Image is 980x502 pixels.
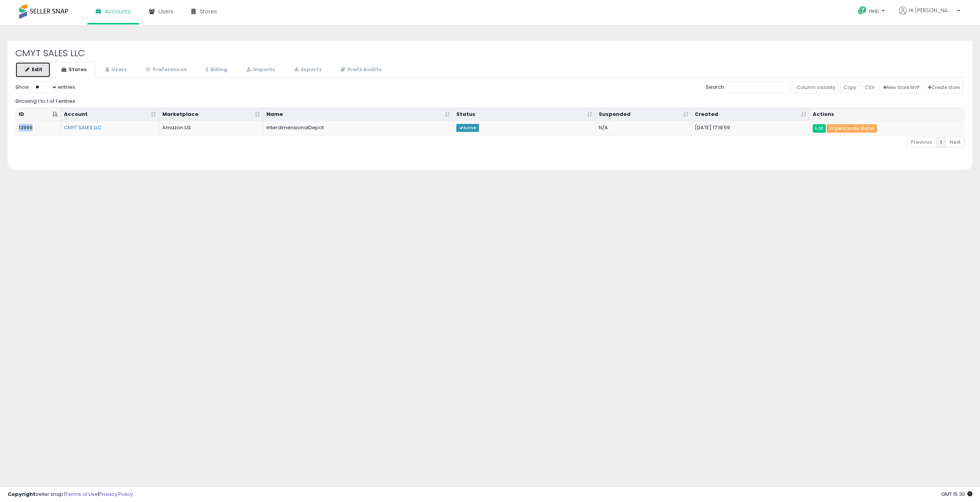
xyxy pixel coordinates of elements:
[159,108,263,122] th: Marketplace: activate to sort column ascending
[16,108,61,122] th: ID: activate to sort column descending
[865,84,875,91] span: CSV
[263,108,453,122] th: Name: activate to sort column ascending
[64,124,101,131] a: CMYT SALES LLC
[692,121,810,136] td: [DATE] 17:19:59
[692,108,810,122] th: Created: activate to sort column ascending
[61,108,159,122] th: Account: activate to sort column ascending
[813,124,826,133] a: Edit
[906,137,936,148] a: Previous
[158,8,173,15] span: Users
[810,108,964,122] th: Actions
[861,81,878,93] a: CSV
[96,62,135,78] a: Users
[284,62,330,78] a: Exports
[15,81,75,93] label: Show entries
[331,62,390,78] a: Prefs Audits
[840,81,860,93] a: Copy
[105,8,131,15] span: Accounts
[883,84,920,91] span: New Store MVP
[196,62,235,78] a: Billing
[869,8,879,14] span: Help
[706,81,791,93] label: Search:
[596,108,692,122] th: Suspended: activate to sort column ascending
[596,121,692,136] td: N/A
[857,6,867,15] i: Get Help
[936,137,946,148] a: 1
[880,81,923,93] a: New Store MVP
[159,121,263,136] td: Amazon US
[728,81,791,93] input: Search:
[29,81,58,93] select: Showentries
[200,8,217,15] span: Stores
[928,84,960,91] span: Create store
[136,62,195,78] a: Preferences
[15,62,51,78] a: Edit
[453,108,596,122] th: Status: activate to sort column ascending
[263,121,453,136] td: InterdimensionalDepot
[844,84,856,91] span: Copy
[909,6,955,14] span: Hi [PERSON_NAME]
[793,81,839,93] a: Column visibility
[797,84,835,91] span: Column visibility
[924,81,963,93] a: Create store
[51,62,95,78] a: Stores
[899,6,960,24] a: Hi [PERSON_NAME]
[15,48,965,58] h2: CMYT SALES LLC
[16,121,61,136] td: 13999
[456,124,479,132] span: Active
[236,62,283,78] a: Imports
[827,124,877,133] a: Impersonate Owner
[946,137,965,148] a: Next
[15,95,965,105] div: Showing 1 to 1 of 1 entries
